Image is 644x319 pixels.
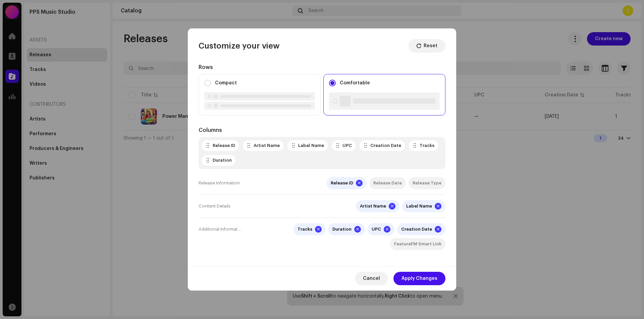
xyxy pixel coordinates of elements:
[340,79,370,87] label: Comfortable
[199,63,445,71] div: Rows
[370,143,401,148] div: Creation Date
[424,39,437,53] span: Reset
[199,200,230,212] div: Content Details
[199,223,242,250] div: Additional Information
[199,41,280,51] div: Customize your view
[360,204,386,209] div: Artist Name
[199,126,445,134] div: Columns
[213,143,235,148] div: Release ID
[199,177,240,189] div: Release Information
[401,272,437,285] span: Apply Changes
[409,39,445,53] button: Reset
[393,272,445,285] button: Apply Changes
[331,180,353,186] div: Release ID
[373,180,402,186] div: Release Date
[298,143,324,148] div: Label Name
[363,272,380,285] span: Cancel
[372,227,381,232] div: UPC
[332,227,352,232] div: Duration
[401,227,432,232] div: Creation Date
[342,143,352,148] div: UPC
[420,143,434,148] div: Tracks
[298,227,312,232] div: Tracks
[413,180,441,186] div: Release Type
[394,241,441,247] div: FeatureFM Smart Link
[254,143,280,148] div: Artist Name
[215,79,237,87] label: Compact
[406,204,432,209] div: Label Name
[213,158,232,163] div: Duration
[355,272,388,285] button: Cancel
